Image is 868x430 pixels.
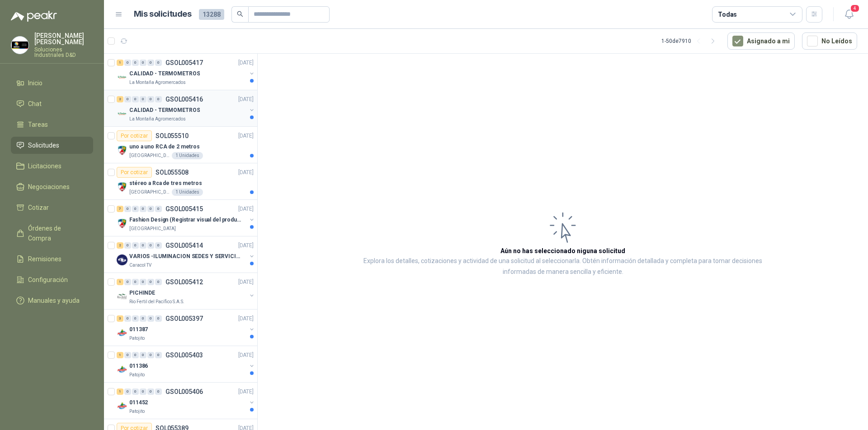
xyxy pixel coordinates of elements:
[199,9,224,20] span: 13288
[34,32,93,45] p: [PERSON_NAME] [PERSON_NAME]
[28,275,68,285] span: Configuración
[117,388,123,395] div: 1
[155,279,162,285] div: 0
[28,120,48,129] span: Tareas
[28,203,49,213] span: Cotizar
[165,60,203,66] p: GSOL005417
[124,388,131,395] div: 0
[155,388,162,395] div: 0
[140,206,146,212] div: 0
[11,292,93,309] a: Manuales y ayuda
[140,242,146,249] div: 0
[140,315,146,322] div: 0
[500,246,625,256] h3: Aún no has seleccionado niguna solicitud
[134,8,192,21] h1: Mis solicitudes
[129,179,202,188] p: stéreo a Rca de tres metros
[165,206,203,212] p: GSOL005415
[117,57,255,86] a: 1 0 0 0 0 0 GSOL005417[DATE] Company LogoCALIDAD - TERMOMETROSLa Montaña Agromercados
[129,216,242,224] p: Fashion Design (Registrar visual del producto)
[147,60,154,66] div: 0
[132,279,139,285] div: 0
[117,401,127,412] img: Company Logo
[104,163,257,200] a: Por cotizarSOL055508[DATE] Company Logostéreo a Rca de tres metros[GEOGRAPHIC_DATA]1 Unidades
[34,47,93,58] p: Soluciones Industriales D&D
[117,130,152,141] div: Por cotizar
[155,96,162,102] div: 0
[129,289,155,297] p: PICHINDE
[117,291,127,302] img: Company Logo
[11,37,28,54] img: Company Logo
[117,167,152,178] div: Por cotizar
[727,32,795,50] button: Asignado a mi
[124,96,131,102] div: 0
[238,168,254,177] p: [DATE]
[117,218,127,229] img: Company Logo
[147,96,154,102] div: 0
[155,60,162,66] div: 0
[147,206,154,212] div: 0
[117,108,127,119] img: Company Logo
[117,145,127,156] img: Company Logo
[117,350,255,379] a: 1 0 0 0 0 0 GSOL005403[DATE] Company Logo011386Patojito
[117,206,123,212] div: 7
[124,279,131,285] div: 0
[28,182,70,192] span: Negociaciones
[129,252,242,261] p: VARIOS -ILUMINACION SEDES Y SERVICIOS
[165,279,203,285] p: GSOL005412
[117,94,255,123] a: 2 0 0 0 0 0 GSOL005416[DATE] Company LogoCALIDAD - TERMOMETROSLa Montaña Agromercados
[28,140,59,150] span: Solicitudes
[155,352,162,358] div: 0
[238,95,254,104] p: [DATE]
[117,240,255,269] a: 2 0 0 0 0 0 GSOL005414[DATE] Company LogoVARIOS -ILUMINACION SEDES Y SERVICIOSCaracol TV
[117,352,123,358] div: 1
[140,352,146,358] div: 0
[132,352,139,358] div: 0
[140,279,146,285] div: 0
[129,79,186,86] p: La Montaña Agromercados
[28,78,42,88] span: Inicio
[132,388,139,395] div: 0
[117,181,127,192] img: Company Logo
[11,137,93,154] a: Solicitudes
[28,254,61,264] span: Remisiones
[238,388,254,396] p: [DATE]
[129,362,148,370] p: 011386
[124,352,131,358] div: 0
[129,398,148,407] p: 011452
[238,351,254,360] p: [DATE]
[129,262,151,269] p: Caracol TV
[140,96,146,102] div: 0
[129,298,184,305] p: Rio Fertil del Pacífico S.A.S.
[172,189,203,196] div: 1 Unidades
[165,388,203,395] p: GSOL005406
[28,161,61,171] span: Licitaciones
[129,408,145,415] p: Patojito
[238,278,254,287] p: [DATE]
[132,242,139,249] div: 0
[147,352,154,358] div: 0
[237,11,243,17] span: search
[841,6,857,23] button: 4
[238,314,254,323] p: [DATE]
[117,328,127,338] img: Company Logo
[165,96,203,102] p: GSOL005416
[129,69,200,78] p: CALIDAD - TERMOMETROS
[132,96,139,102] div: 0
[140,388,146,395] div: 0
[140,60,146,66] div: 0
[165,352,203,358] p: GSOL005403
[155,315,162,322] div: 0
[147,242,154,249] div: 0
[132,315,139,322] div: 0
[147,279,154,285] div: 0
[132,206,139,212] div: 0
[11,220,93,247] a: Órdenes de Compra
[129,152,170,159] p: [GEOGRAPHIC_DATA]
[132,60,139,66] div: 0
[117,277,255,305] a: 1 0 0 0 0 0 GSOL005412[DATE] Company LogoPICHINDERio Fertil del Pacífico S.A.S.
[661,34,720,48] div: 1 - 50 de 7910
[802,32,857,50] button: No Leídos
[124,242,131,249] div: 0
[156,133,189,139] p: SOL055510
[11,11,57,22] img: Logo peakr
